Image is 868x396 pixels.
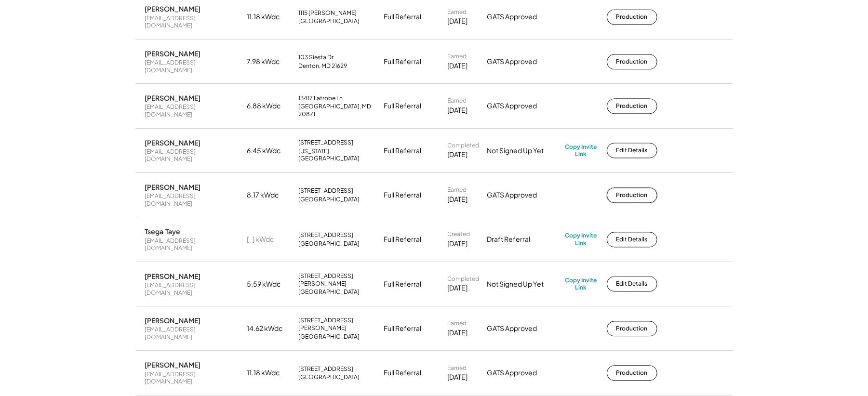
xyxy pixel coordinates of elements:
div: v 4.0.25 [27,15,47,23]
div: Created [448,230,470,238]
div: [EMAIL_ADDRESS][DOMAIN_NAME] [145,148,241,163]
div: 1115 [PERSON_NAME] [299,9,357,17]
div: 5.59 kWdc [247,279,293,289]
div: 11.18 kWdc [247,368,293,378]
button: Production [607,365,657,381]
img: website_grey.svg [15,25,23,33]
div: Earned [448,8,467,16]
div: [_] kWdc [247,235,293,244]
div: 11.18 kWdc [247,12,293,22]
div: [GEOGRAPHIC_DATA] [299,240,360,248]
div: [DATE] [448,61,468,71]
div: Not Signed Up Yet [487,279,560,289]
div: [STREET_ADDRESS][PERSON_NAME] [299,317,378,331]
div: [DATE] [448,283,468,293]
div: Copy Invite Link [565,232,597,247]
div: [US_STATE][GEOGRAPHIC_DATA] [299,147,378,162]
div: GATS Approved [487,101,560,111]
div: Copy Invite Link [565,277,597,291]
div: [PERSON_NAME] [145,183,201,191]
div: Full Referral [384,235,422,244]
div: Earned [448,97,467,105]
img: logo_orange.svg [15,15,23,23]
div: GATS Approved [487,57,560,66]
div: Domain: [DOMAIN_NAME] [25,25,106,33]
div: [DATE] [448,150,468,159]
div: 6.88 kWdc [247,101,293,111]
div: [EMAIL_ADDRESS][DOMAIN_NAME] [145,237,241,252]
button: Production [607,54,657,69]
div: [EMAIL_ADDRESS][DOMAIN_NAME] [145,14,241,29]
div: [DATE] [448,328,468,338]
div: [PERSON_NAME] [145,4,201,13]
div: Completed [448,142,480,149]
div: Earned [448,186,467,194]
div: Domain Overview [37,57,86,63]
div: Full Referral [384,190,422,200]
div: [STREET_ADDRESS] [299,139,354,146]
div: 6.45 kWdc [247,146,293,156]
div: [PERSON_NAME] [145,49,201,58]
div: [GEOGRAPHIC_DATA] [299,333,360,341]
div: Full Referral [384,57,422,66]
div: 13417 Latrobe Ln [299,94,343,102]
div: 7.98 kWdc [247,57,293,66]
div: [DATE] [448,372,468,382]
div: [EMAIL_ADDRESS][DOMAIN_NAME] [145,370,241,385]
img: tab_domain_overview_orange.svg [26,56,34,64]
div: 14.62 kWdc [247,324,293,333]
div: Copy Invite Link [565,143,597,158]
div: GATS Approved [487,368,560,378]
div: [GEOGRAPHIC_DATA] [299,373,360,381]
div: [PERSON_NAME] [145,360,201,369]
div: Completed [448,275,480,283]
button: Production [607,98,657,114]
div: Full Referral [384,12,422,22]
div: [DATE] [448,106,468,115]
div: [STREET_ADDRESS][PERSON_NAME] [299,272,378,287]
div: [EMAIL_ADDRESS][DOMAIN_NAME] [145,103,241,118]
div: Earned [448,319,467,327]
div: GATS Approved [487,12,560,22]
div: [PERSON_NAME] [145,93,201,102]
div: Full Referral [384,368,422,378]
div: [STREET_ADDRESS] [299,365,354,373]
div: [EMAIL_ADDRESS][DOMAIN_NAME] [145,59,241,74]
div: Not Signed Up Yet [487,146,560,156]
div: Draft Referral [487,235,560,244]
div: Earned [448,364,467,372]
div: [GEOGRAPHIC_DATA], MD 20871 [299,103,378,118]
button: Production [607,9,657,25]
div: [PERSON_NAME] [145,316,201,325]
div: [EMAIL_ADDRESS][DOMAIN_NAME] [145,281,241,296]
div: Full Referral [384,279,422,289]
button: Edit Details [607,276,657,291]
div: [PERSON_NAME] [145,272,201,280]
div: [DATE] [448,195,468,204]
div: 8.17 kWdc [247,190,293,200]
div: [EMAIL_ADDRESS][DOMAIN_NAME] [145,326,241,341]
div: [GEOGRAPHIC_DATA] [299,288,360,296]
div: [EMAIL_ADDRESS][DOMAIN_NAME] [145,192,241,207]
div: Earned [448,53,467,60]
div: [GEOGRAPHIC_DATA] [299,196,360,203]
button: Edit Details [607,143,657,158]
div: Full Referral [384,101,422,111]
div: [STREET_ADDRESS] [299,187,354,195]
div: 103 Siesta Dr [299,53,334,61]
div: [STREET_ADDRESS] [299,231,354,239]
div: [DATE] [448,16,468,26]
div: [GEOGRAPHIC_DATA] [299,17,360,25]
div: Keywords by Traffic [107,57,162,63]
button: Edit Details [607,232,657,247]
button: Production [607,187,657,203]
img: tab_keywords_by_traffic_grey.svg [96,56,104,64]
div: GATS Approved [487,324,560,333]
div: Tsega Taye [145,227,181,236]
div: GATS Approved [487,190,560,200]
div: Full Referral [384,146,422,156]
button: Production [607,321,657,336]
div: Denton, MD 21629 [299,62,347,70]
div: Full Referral [384,324,422,333]
div: [PERSON_NAME] [145,138,201,147]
